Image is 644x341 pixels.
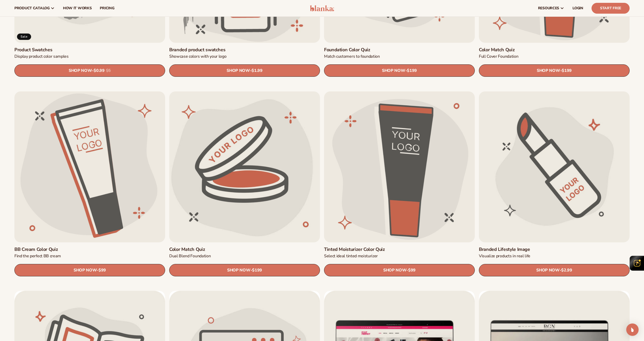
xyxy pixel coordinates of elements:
[99,268,106,273] span: $99
[69,68,92,73] span: SHOP NOW
[74,268,97,272] span: SHOP NOW
[310,5,334,11] img: logo
[592,3,630,14] a: Start Free
[479,47,630,53] a: Color Match Quiz
[169,65,320,77] a: SHOP NOW- $1.99
[324,65,475,77] a: SHOP NOW- $199
[14,47,165,53] a: Product Swatches
[14,264,165,276] a: SHOP NOW- $99
[169,246,320,252] a: Color Match Quiz
[537,68,560,73] span: SHOP NOW
[94,69,104,73] span: $0.99
[573,6,583,10] span: LOGIN
[536,268,559,272] span: SHOP NOW
[408,268,416,273] span: $99
[169,264,320,276] a: SHOP NOW- $199
[169,47,320,53] a: Branded product swatches
[562,69,572,73] span: $199
[538,6,559,10] span: resources
[14,65,165,77] a: SHOP NOW- $0.99 $5
[324,47,475,53] a: Foundation Color Quiz
[252,268,262,273] span: $199
[407,69,417,73] span: $199
[227,268,250,272] span: SHOP NOW
[14,246,165,252] a: BB Cream Color Quiz
[14,6,50,10] span: product catalog
[324,246,475,252] a: Tinted Moisturizer Color Quiz
[227,68,250,73] span: SHOP NOW
[100,6,114,10] span: pricing
[382,68,405,73] span: SHOP NOW
[479,264,630,276] a: SHOP NOW- $2.99
[63,6,92,10] span: How It Works
[324,264,475,276] a: SHOP NOW- $99
[626,323,639,336] div: Open Intercom Messenger
[479,246,630,252] a: Branded Lifestyle Image
[479,65,630,77] a: SHOP NOW- $199
[252,69,262,73] span: $1.99
[561,268,572,273] span: $2.99
[106,69,111,73] s: $5
[383,268,406,272] span: SHOP NOW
